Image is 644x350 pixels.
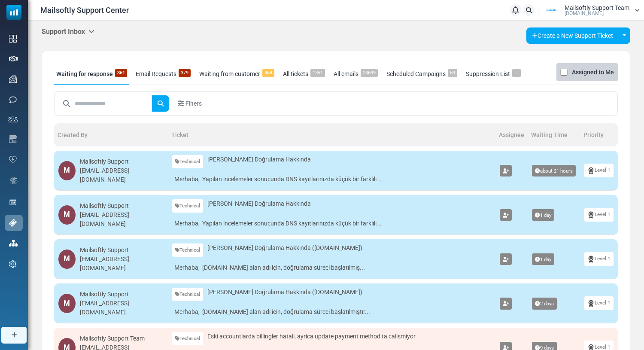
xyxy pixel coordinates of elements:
a: Level 1 [584,296,614,310]
a: Level 1 [584,164,614,177]
a: Suppression List [464,63,523,85]
a: Merhaba, Yapılan incelemeler sonucunda DNS kayıtlarınızda küçük bir farklılı... [172,217,491,230]
span: about 21 hours [532,165,576,177]
img: support-icon-active.svg [9,219,17,227]
th: Priority [580,123,618,146]
span: [DOMAIN_NAME] [565,11,604,16]
img: mailsoftly_icon_blue_white.svg [6,5,21,20]
a: All tickets1351 [281,63,327,85]
img: campaigns-icon.png [9,75,17,83]
span: 1 day [532,253,554,265]
a: Merhaba, Yapılan incelemeler sonucunda DNS kayıtlarınızda küçük bir farklılı... [172,173,491,186]
span: 1351 [310,69,325,77]
div: [EMAIL_ADDRESS][DOMAIN_NAME] [80,166,164,184]
img: domain-health-icon.svg [9,156,17,163]
th: Waiting Time [528,123,580,146]
a: Level 1 [584,208,614,221]
th: Ticket [168,123,495,146]
img: User Logo [541,4,562,17]
a: User Logo Mailsoftly Support Team [DOMAIN_NAME] [541,4,640,17]
span: 24699 [361,69,378,77]
th: Assignee [495,123,528,146]
span: 361 [115,69,127,77]
div: M [58,250,76,269]
img: sms-icon.png [9,96,17,103]
a: Scheduled Campaigns59 [384,63,459,85]
div: Mailsoftly Support [80,157,164,166]
label: Assigned to Me [572,67,614,77]
div: Mailsoftly Support [80,246,164,255]
img: dashboard-icon.svg [9,35,17,43]
div: M [58,161,76,180]
img: settings-icon.svg [9,260,17,268]
a: Create a New Support Ticket [526,27,619,44]
a: Waiting from customer454 [197,63,276,85]
span: Mailsoftly Support Team [565,5,629,11]
span: 379 [179,69,191,77]
span: 1 day [532,209,554,221]
a: All emails24699 [331,63,380,85]
img: landing_pages.svg [9,198,17,206]
span: Mailsoftly Support Center [40,4,129,16]
span: 59 [448,69,457,77]
th: Created By [54,123,168,146]
div: Mailsoftly Support Team [80,334,164,343]
h5: Support Inbox [42,27,94,36]
span: [PERSON_NAME] Doğrulama Hakkında [207,199,311,208]
a: Technical [172,199,203,213]
div: [EMAIL_ADDRESS][DOMAIN_NAME] [80,299,164,317]
div: M [58,205,76,225]
a: Technical [172,155,203,168]
span: Filters [185,99,202,108]
div: [EMAIL_ADDRESS][DOMAIN_NAME] [80,255,164,273]
div: Mailsoftly Support [80,201,164,210]
div: [EMAIL_ADDRESS][DOMAIN_NAME] [80,210,164,228]
span: Eski accountlarda billingler hatali, ayrica update payment method ta calismiyor [207,332,416,341]
span: [PERSON_NAME] Doğrulama Hakkında ([DOMAIN_NAME]) [207,288,362,297]
div: Mailsoftly Support [80,290,164,299]
a: Waiting for response361 [54,63,129,85]
span: [PERSON_NAME] Doğrulama Hakkında ([DOMAIN_NAME]) [207,243,362,253]
a: Email Requests379 [134,63,193,85]
a: Technical [172,332,203,345]
a: Technical [172,288,203,301]
a: Merhaba, [DOMAIN_NAME] alan adı için, doğrulama süreci başlatılmış... [172,261,491,274]
span: [PERSON_NAME] Doğrulama Hakkında [207,155,311,164]
img: workflow.svg [9,176,18,186]
div: M [58,294,76,313]
img: email-templates-icon.svg [9,135,17,143]
a: Technical [172,243,203,257]
span: 2 days [532,298,557,310]
img: contacts-icon.svg [8,116,18,122]
a: Merhaba, [DOMAIN_NAME] alan adı için, doğrulama süreci başlatılmıştır... [172,305,491,319]
a: Level 1 [584,252,614,265]
span: 454 [262,69,274,77]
